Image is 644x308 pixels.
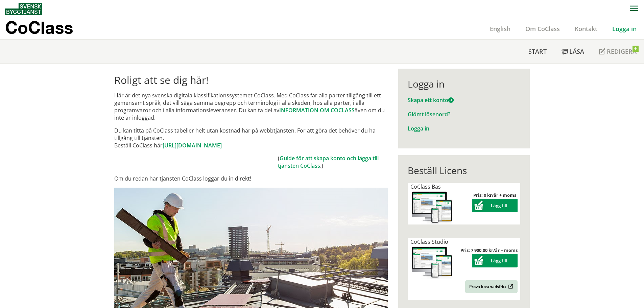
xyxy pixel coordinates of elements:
[408,165,520,176] div: Beställ Licens
[5,24,73,31] p: CoClass
[163,142,222,149] a: [URL][DOMAIN_NAME]
[472,258,518,264] a: Lägg till
[114,175,388,182] p: Om du redan har tjänsten CoClass loggar du in direkt!
[5,3,42,15] img: Svensk Byggtjänst
[472,203,518,209] a: Lägg till
[408,125,429,132] a: Logga in
[408,111,450,118] a: Glömt lösenord?
[605,25,644,33] a: Logga in
[278,155,379,169] a: Guide för att skapa konto och lägga till tjänsten CoClass
[472,254,518,267] button: Lägg till
[408,78,520,90] div: Logga in
[278,155,388,169] td: ( .)
[465,280,518,293] a: Prova kostnadsfritt
[114,127,388,149] p: Du kan titta på CoClass tabeller helt utan kostnad här på webbtjänsten. För att göra det behöver ...
[114,92,388,121] p: Här är det nya svenska digitala klassifikationssystemet CoClass. Med CoClass får alla parter till...
[410,190,454,224] img: coclass-license.jpg
[5,18,88,39] a: CoClass
[482,25,518,33] a: English
[279,106,355,114] a: INFORMATION OM COCLASS
[460,247,518,253] strong: Pris: 7 900,00 kr/år + moms
[408,96,454,104] a: Skapa ett konto
[473,192,516,198] strong: Pris: 0 kr/år + moms
[507,284,514,289] img: Outbound.png
[114,74,388,86] h1: Roligt att se dig här!
[521,40,554,63] a: Start
[554,40,592,63] a: Läsa
[518,25,567,33] a: Om CoClass
[567,25,605,33] a: Kontakt
[472,199,518,212] button: Lägg till
[410,238,448,245] span: CoClass Studio
[410,183,441,190] span: CoClass Bas
[410,245,454,280] img: coclass-license.jpg
[569,47,584,55] span: Läsa
[528,47,547,55] span: Start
